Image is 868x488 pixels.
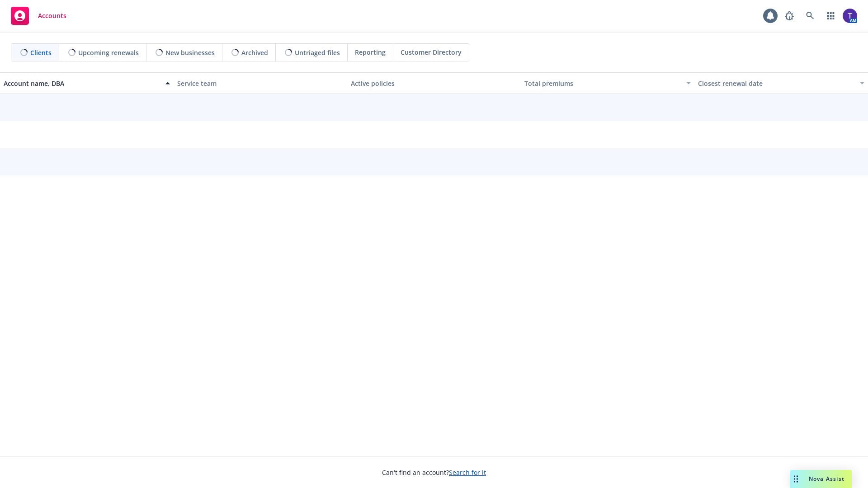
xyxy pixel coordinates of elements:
[698,79,854,88] div: Closest renewal date
[809,475,844,483] span: Nova Assist
[38,12,66,19] span: Accounts
[449,468,486,477] a: Search for it
[401,47,462,57] span: Customer Directory
[78,48,139,57] span: Upcoming renewals
[347,72,521,94] button: Active policies
[4,79,160,88] div: Account name, DBA
[521,72,694,94] button: Total premiums
[822,7,840,25] a: Switch app
[801,7,819,25] a: Search
[174,72,347,94] button: Service team
[790,470,802,488] div: Drag to move
[843,9,857,23] img: photo
[177,79,344,88] div: Service team
[780,7,798,25] a: Report a Bug
[351,79,517,88] div: Active policies
[30,48,52,57] span: Clients
[790,470,852,488] button: Nova Assist
[241,48,268,57] span: Archived
[524,79,681,88] div: Total premiums
[382,468,486,477] span: Can't find an account?
[165,48,215,57] span: New businesses
[694,72,868,94] button: Closest renewal date
[7,3,70,28] a: Accounts
[295,48,340,57] span: Untriaged files
[355,47,386,57] span: Reporting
